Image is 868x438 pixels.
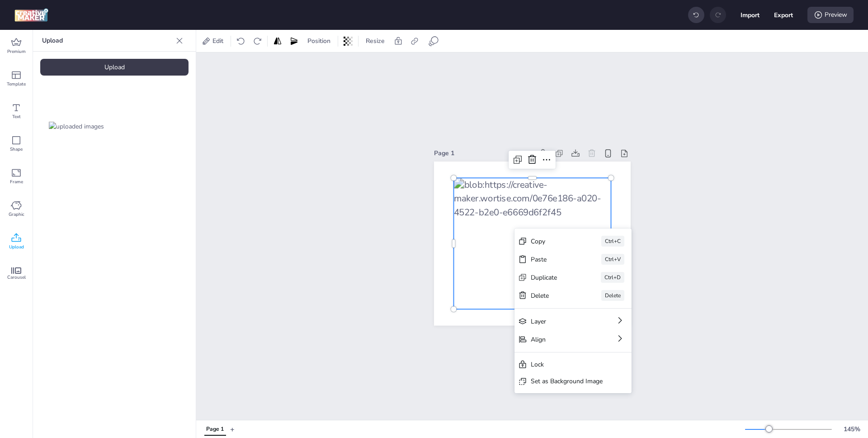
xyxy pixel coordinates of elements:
div: Preview [807,7,854,23]
div: Lock [531,360,603,369]
button: Import [741,5,759,24]
div: Ctrl+D [601,272,624,283]
span: Edit [211,36,225,46]
div: Upload [40,59,189,76]
span: Upload [9,243,24,251]
p: Upload [42,30,172,52]
span: Premium [7,48,26,55]
span: Resize [364,36,387,46]
div: Page 1 [434,148,533,158]
div: Delete [531,291,576,300]
div: 145 % [841,424,863,434]
span: Frame [10,178,23,186]
img: logo Creative Maker [14,8,48,22]
div: Ctrl+V [601,254,624,265]
span: Template [7,81,26,88]
img: uploaded images [49,122,104,131]
div: Align [531,335,590,344]
button: + [230,421,235,437]
div: Set as Background Image [531,376,603,386]
div: Ctrl+C [601,236,624,247]
span: Position [306,36,332,46]
div: Page 1 [206,425,224,433]
span: Carousel [7,274,26,281]
div: Tabs [200,421,230,437]
div: Delete [601,290,624,301]
div: Duplicate [531,273,576,282]
button: Export [774,5,793,24]
div: Layer [531,317,590,326]
span: Graphic [9,211,24,218]
span: Text [12,113,21,120]
span: Shape [10,146,23,153]
div: Paste [531,255,576,264]
div: Copy [531,237,576,246]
